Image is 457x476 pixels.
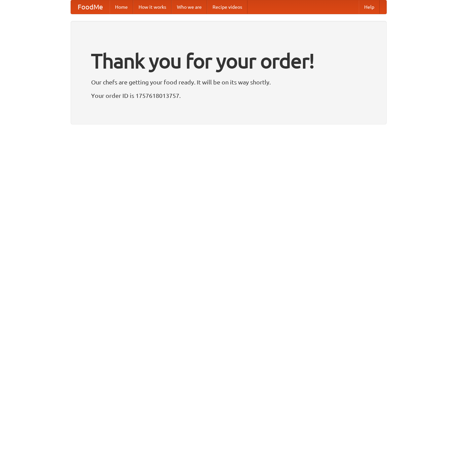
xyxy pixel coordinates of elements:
a: Home [110,0,133,14]
h1: Thank you for your order! [91,45,366,77]
a: How it works [133,0,172,14]
p: Your order ID is 1757618013757. [91,90,366,101]
a: Who we are [172,0,207,14]
a: Recipe videos [207,0,247,14]
p: Our chefs are getting your food ready. It will be on its way shortly. [91,77,366,87]
a: Help [359,0,380,14]
a: FoodMe [71,0,110,14]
